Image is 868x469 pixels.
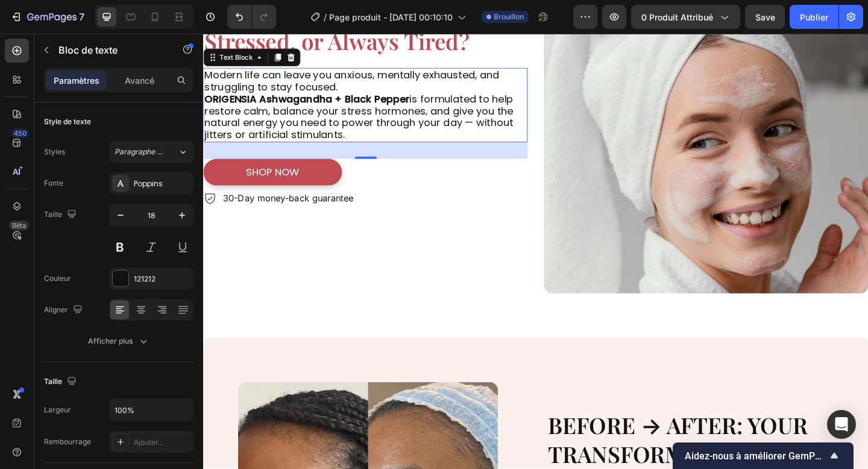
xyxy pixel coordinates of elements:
font: Paramètres [54,75,99,86]
font: 450 [14,129,27,137]
input: Auto [110,399,193,421]
font: Afficher plus [88,336,133,345]
font: Publier [800,12,828,22]
font: Rembourrage [44,437,91,446]
font: Avancé [125,75,154,86]
font: / [324,12,327,22]
p: Bloc de texte [58,43,161,57]
font: Couleur [44,274,71,283]
iframe: Zone de conception [203,34,868,469]
font: Ajouter... [134,438,163,447]
button: Paragraphe 1* [109,141,193,163]
font: Largeur [44,405,71,414]
button: Save [745,5,785,29]
font: Poppins [134,178,163,189]
font: Aligner [44,305,68,314]
button: Publier [790,5,838,29]
font: Taille [44,377,62,386]
font: Paragraphe 1* [115,147,165,156]
font: Aidez-nous à améliorer GemPages ! [685,450,841,462]
button: 0 produit attribué [631,5,740,29]
font: Page produit - [DATE] 00:10:10 [329,12,453,22]
button: Afficher plus [44,330,193,352]
div: Annuler/Rétablir [227,5,276,29]
font: Taille [44,210,62,219]
font: 121212 [134,274,156,283]
font: Styles [44,147,65,156]
font: 0 produit attribué [641,12,713,22]
button: Afficher l'enquête - Aidez-nous à améliorer GemPages ! [685,449,841,463]
font: Bêta [12,221,26,230]
font: Style de texte [44,117,91,126]
button: 7 [5,5,90,29]
font: Bloc de texte [58,44,118,56]
font: Fonte [44,178,63,187]
font: Brouillon [494,12,524,21]
span: Save [755,12,775,22]
font: 7 [79,11,84,23]
div: Ouvrir Intercom Messenger [827,410,856,439]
